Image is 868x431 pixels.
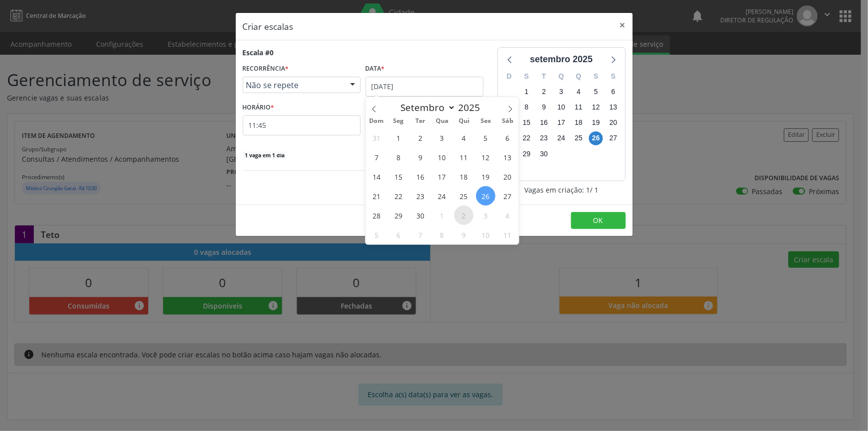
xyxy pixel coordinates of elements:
[475,118,497,124] span: Sex
[432,206,452,225] span: Outubro 1, 2025
[587,69,605,84] div: S
[432,128,452,147] span: Setembro 3, 2025
[553,69,570,84] div: Q
[497,185,626,195] div: Vagas em criação: 1
[572,101,585,114] span: quinta-feira, 11 de setembro de 2025
[432,186,452,206] span: Setembro 24, 2025
[367,167,386,186] span: Setembro 14, 2025
[243,115,361,135] input: 00:00
[388,186,408,206] span: Setembro 22, 2025
[501,69,518,84] div: D
[387,118,409,124] span: Seg
[520,147,534,161] span: segunda-feira, 29 de setembro de 2025
[396,101,456,114] select: Month
[410,147,430,167] span: Setembro 9, 2025
[554,131,568,145] span: quarta-feira, 24 de setembro de 2025
[243,61,289,77] label: RECORRÊNCIA
[367,206,386,225] span: Setembro 28, 2025
[498,206,517,225] span: Outubro 4, 2025
[476,225,495,244] span: Outubro 10, 2025
[243,151,287,159] span: 1 vaga em 1 dia
[554,116,568,130] span: quarta-feira, 17 de setembro de 2025
[498,167,517,186] span: Setembro 20, 2025
[606,116,620,130] span: sábado, 20 de setembro de 2025
[367,147,386,167] span: Setembro 7, 2025
[410,128,430,147] span: Setembro 2, 2025
[431,118,453,124] span: Qua
[589,85,603,99] span: sexta-feira, 5 de setembro de 2025
[613,13,633,37] button: Close
[454,206,474,225] span: Outubro 2, 2025
[589,116,603,130] span: sexta-feira, 19 de setembro de 2025
[537,101,551,114] span: terça-feira, 9 de setembro de 2025
[388,147,408,167] span: Setembro 8, 2025
[454,128,474,147] span: Setembro 4, 2025
[476,186,495,206] span: Setembro 26, 2025
[454,167,474,186] span: Setembro 18, 2025
[454,147,474,167] span: Setembro 11, 2025
[518,69,535,84] div: S
[367,186,386,206] span: Setembro 21, 2025
[410,167,430,186] span: Setembro 16, 2025
[454,186,474,206] span: Setembro 25, 2025
[537,131,551,145] span: terça-feira, 23 de setembro de 2025
[498,128,517,147] span: Setembro 6, 2025
[520,101,534,114] span: segunda-feira, 8 de setembro de 2025
[476,167,495,186] span: Setembro 19, 2025
[572,85,585,99] span: quinta-feira, 4 de setembro de 2025
[476,206,495,225] span: Outubro 3, 2025
[454,225,474,244] span: Outubro 9, 2025
[535,69,553,84] div: T
[388,206,408,225] span: Setembro 29, 2025
[410,206,430,225] span: Setembro 30, 2025
[367,225,386,244] span: Outubro 5, 2025
[537,85,551,99] span: terça-feira, 2 de setembro de 2025
[520,131,534,145] span: segunda-feira, 22 de setembro de 2025
[432,167,452,186] span: Setembro 17, 2025
[498,147,517,167] span: Setembro 13, 2025
[554,101,568,114] span: quarta-feira, 10 de setembro de 2025
[243,20,293,33] h5: Criar escalas
[526,53,596,66] div: setembro 2025
[520,85,534,99] span: segunda-feira, 1 de setembro de 2025
[243,100,275,115] label: HORÁRIO
[605,69,622,84] div: S
[409,118,431,124] span: Ter
[456,101,488,114] input: Year
[570,69,587,84] div: Q
[366,77,483,97] input: Selecione uma data
[537,116,551,130] span: terça-feira, 16 de setembro de 2025
[537,147,551,161] span: terça-feira, 30 de setembro de 2025
[246,80,340,90] span: Não se repete
[432,147,452,167] span: Setembro 10, 2025
[432,225,452,244] span: Outubro 8, 2025
[366,118,387,124] span: Dom
[410,225,430,244] span: Outubro 7, 2025
[593,215,603,225] span: OK
[589,101,603,114] span: sexta-feira, 12 de setembro de 2025
[388,225,408,244] span: Outubro 6, 2025
[606,131,620,145] span: sábado, 27 de setembro de 2025
[367,128,386,147] span: Agosto 31, 2025
[388,128,408,147] span: Setembro 1, 2025
[590,185,598,195] span: / 1
[498,225,517,244] span: Outubro 11, 2025
[589,131,603,145] span: sexta-feira, 26 de setembro de 2025
[243,47,274,58] div: Escala #0
[606,101,620,114] span: sábado, 13 de setembro de 2025
[572,131,585,145] span: quinta-feira, 25 de setembro de 2025
[498,186,517,206] span: Setembro 27, 2025
[572,116,585,130] span: quinta-feira, 18 de setembro de 2025
[476,147,495,167] span: Setembro 12, 2025
[388,167,408,186] span: Setembro 15, 2025
[410,186,430,206] span: Setembro 23, 2025
[606,85,620,99] span: sábado, 6 de setembro de 2025
[520,116,534,130] span: segunda-feira, 15 de setembro de 2025
[366,61,385,77] label: Data
[497,118,519,124] span: Sáb
[453,118,475,124] span: Qui
[571,212,626,229] button: OK
[476,128,495,147] span: Setembro 5, 2025
[554,85,568,99] span: quarta-feira, 3 de setembro de 2025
